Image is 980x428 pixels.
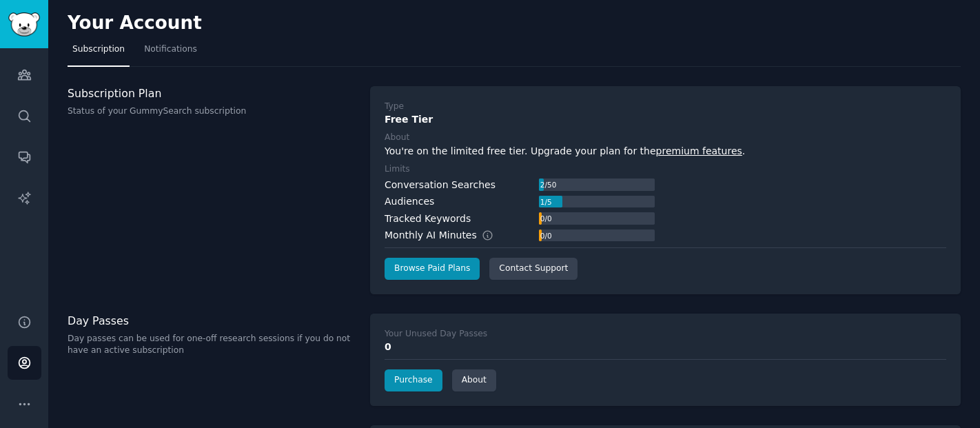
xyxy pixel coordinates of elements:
a: premium features [656,145,742,156]
a: Purchase [385,369,442,391]
div: Tracked Keywords [385,212,471,226]
span: Subscription [72,43,125,56]
h2: Your Account [68,12,202,34]
h3: Subscription Plan [68,86,356,101]
a: Subscription [68,39,130,67]
div: Your Unused Day Passes [385,328,487,340]
a: About [452,369,496,391]
div: 0 / 0 [539,230,553,242]
h3: Day Passes [68,314,356,328]
div: 1 / 5 [539,196,553,208]
div: Monthly AI Minutes [385,228,508,243]
div: About [385,132,409,144]
span: Notifications [144,43,197,56]
div: Type [385,101,404,113]
div: Limits [385,163,410,176]
div: Conversation Searches [385,178,496,192]
a: Browse Paid Plans [385,258,480,280]
p: Day passes can be used for one-off research sessions if you do not have an active subscription [68,333,356,357]
a: Notifications [139,39,202,67]
div: Audiences [385,194,434,209]
div: 0 / 0 [539,212,553,225]
div: Free Tier [385,112,946,127]
div: You're on the limited free tier. Upgrade your plan for the . [385,144,946,159]
p: Status of your GummySearch subscription [68,105,356,118]
a: Contact Support [489,258,578,280]
div: 2 / 50 [539,179,558,191]
img: GummySearch logo [8,12,40,37]
div: 0 [385,340,946,354]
